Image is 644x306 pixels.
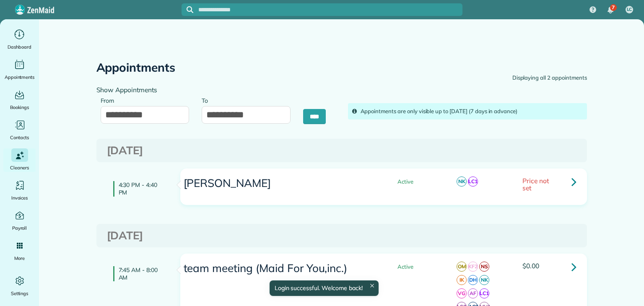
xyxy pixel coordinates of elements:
a: Cleaners [3,148,36,172]
a: Settings [3,274,36,298]
span: Cleaners [10,163,29,172]
div: Appointments are only visible up to [DATE] (7 days in advance) [361,107,583,116]
span: Settings [11,289,29,298]
div: Displaying all 2 appointments [512,74,587,82]
a: Contacts [3,118,36,142]
h3: [DATE] [107,145,576,157]
h3: [DATE] [107,230,576,242]
h4: Show Appointments [96,86,335,93]
div: 7 unread notifications [602,1,619,19]
span: Active [391,264,413,270]
span: DH [468,275,478,285]
span: Dashboard [8,43,31,51]
span: Contacts [10,133,29,142]
a: Payroll [3,209,36,232]
span: VG [457,288,467,298]
div: Login successful. Welcome back! [269,280,378,296]
h3: team meeting (Maid For You,inc.) [183,262,368,275]
span: $0.00 [522,262,539,270]
span: LC [627,6,632,13]
svg: Focus search [187,6,193,13]
a: Appointments [3,58,36,81]
button: Focus search [182,6,193,13]
label: To [202,92,212,108]
span: NK [457,176,467,187]
span: Invoices [11,194,28,202]
h3: [PERSON_NAME] [183,177,368,189]
span: 7 [612,4,615,11]
a: Dashboard [3,28,36,51]
span: Payroll [12,224,27,232]
span: Bookings [10,103,29,112]
span: IK [457,275,467,285]
label: From [101,92,119,108]
h2: Appointments [96,61,176,74]
span: NK [479,275,489,285]
span: AF [468,288,478,298]
h4: 7:45 AM - 8:00 AM [113,266,168,281]
a: Bookings [3,88,36,112]
a: Invoices [3,179,36,202]
span: NS [479,262,489,272]
span: OM [457,262,467,272]
h4: 4:30 PM - 4:40 PM [113,181,168,196]
span: LC1 [479,288,489,298]
span: More [14,254,25,262]
span: Price not set [522,176,549,192]
span: KF2 [468,262,478,272]
span: Active [391,179,413,184]
span: Appointments [5,73,35,81]
span: LC1 [468,176,478,187]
